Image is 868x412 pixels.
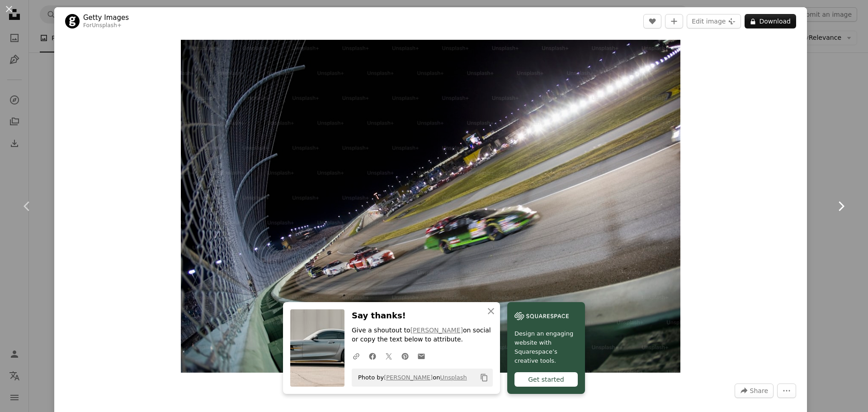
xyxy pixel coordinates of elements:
[364,347,381,365] a: Share on Facebook
[814,163,868,250] a: Next
[65,14,80,28] img: Go to Getty Images's profile
[643,14,661,28] button: Like
[507,302,585,394] a: Design an engaging website with Squarespace’s creative tools.Get started
[92,22,122,28] a: Unsplash+
[352,309,493,322] h3: Say thanks!
[514,329,578,365] span: Design an engaging website with Squarespace’s creative tools.
[83,22,129,29] div: For
[83,13,129,22] a: Getty Images
[384,374,433,381] a: [PERSON_NAME]
[665,14,683,28] button: Add to Collection
[410,327,463,334] a: [PERSON_NAME]
[745,14,796,28] button: Download
[381,347,397,365] a: Share on Twitter
[354,370,467,385] span: Photo by on
[687,14,741,28] button: Edit image
[777,384,796,398] button: More Actions
[476,370,492,385] button: Copy to clipboard
[750,384,768,398] span: Share
[352,326,493,344] p: Give a shoutout to on social or copy the text below to attribute.
[735,384,774,398] button: Share this image
[181,40,680,373] img: a group of cars driving around a track at night
[514,309,569,323] img: file-1606177908946-d1eed1cbe4f5image
[413,347,429,365] a: Share over email
[397,347,413,365] a: Share on Pinterest
[514,372,578,387] div: Get started
[181,40,680,373] button: Zoom in on this image
[440,374,467,381] a: Unsplash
